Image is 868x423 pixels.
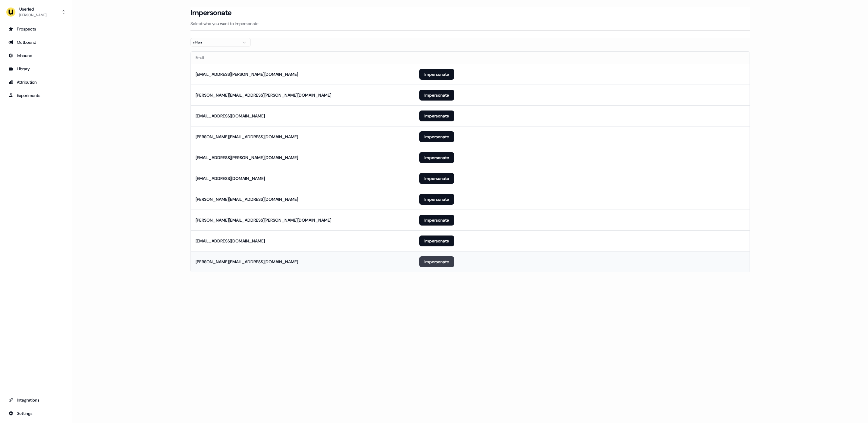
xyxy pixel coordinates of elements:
[8,410,64,416] div: Settings
[8,66,64,72] div: Library
[193,39,238,45] div: nPlan
[8,39,64,45] div: Outbound
[196,196,298,202] div: [PERSON_NAME][EMAIL_ADDRESS][DOMAIN_NAME]
[190,38,251,46] button: nPlan
[196,71,298,77] div: [EMAIL_ADDRESS][PERSON_NAME][DOMAIN_NAME]
[419,173,454,184] button: Impersonate
[190,21,750,27] p: Select who you want to impersonate
[419,90,454,101] button: Impersonate
[419,215,454,226] button: Impersonate
[196,175,265,181] div: [EMAIL_ADDRESS][DOMAIN_NAME]
[190,8,232,17] h3: Impersonate
[196,113,265,119] div: [EMAIL_ADDRESS][DOMAIN_NAME]
[5,24,67,34] a: Go to prospects
[196,134,298,140] div: [PERSON_NAME][EMAIL_ADDRESS][DOMAIN_NAME]
[5,77,67,87] a: Go to attribution
[8,397,64,403] div: Integrations
[5,64,67,74] a: Go to templates
[419,152,454,163] button: Impersonate
[419,69,454,80] button: Impersonate
[8,53,64,59] div: Inbound
[5,5,67,19] button: Userled[PERSON_NAME]
[419,111,454,121] button: Impersonate
[196,238,265,244] div: [EMAIL_ADDRESS][DOMAIN_NAME]
[5,409,67,418] a: Go to integrations
[19,12,46,18] div: [PERSON_NAME]
[419,256,454,267] button: Impersonate
[196,217,331,223] div: [PERSON_NAME][EMAIL_ADDRESS][PERSON_NAME][DOMAIN_NAME]
[196,259,298,265] div: [PERSON_NAME][EMAIL_ADDRESS][DOMAIN_NAME]
[5,51,67,60] a: Go to Inbound
[19,6,46,12] div: Userled
[8,79,64,85] div: Attribution
[196,155,298,161] div: [EMAIL_ADDRESS][PERSON_NAME][DOMAIN_NAME]
[419,236,454,246] button: Impersonate
[196,92,331,98] div: [PERSON_NAME][EMAIL_ADDRESS][PERSON_NAME][DOMAIN_NAME]
[5,37,67,47] a: Go to outbound experience
[5,91,67,100] a: Go to experiments
[5,395,67,405] a: Go to integrations
[8,92,64,98] div: Experiments
[191,52,414,64] th: Email
[419,194,454,205] button: Impersonate
[419,131,454,142] button: Impersonate
[8,26,64,32] div: Prospects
